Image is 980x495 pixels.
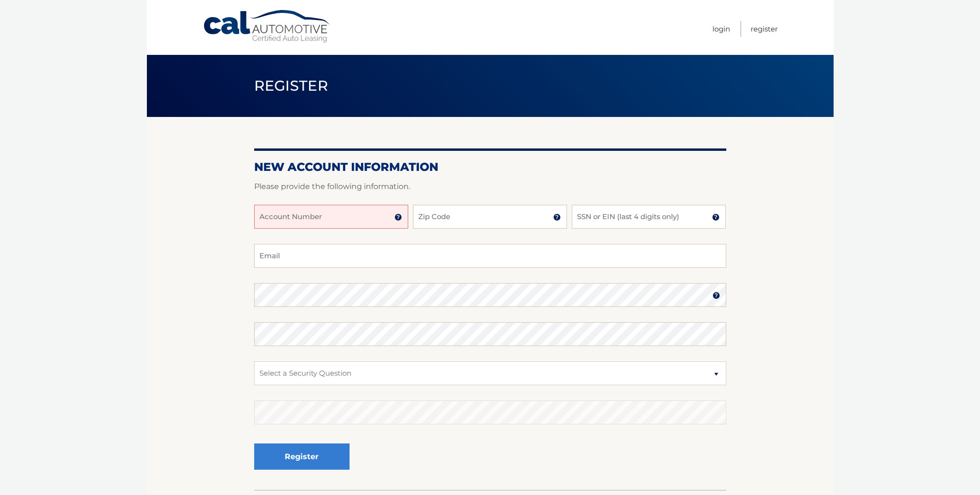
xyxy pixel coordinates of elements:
span: Register [254,77,329,95]
a: Cal Automotive [203,10,331,43]
input: SSN or EIN (last 4 digits only) [572,205,726,229]
img: tooltip.svg [394,213,402,221]
img: tooltip.svg [712,213,720,221]
button: Register [254,443,350,470]
a: Register [751,21,778,37]
input: Account Number [254,205,408,229]
input: Email [254,244,726,268]
a: Login [712,21,730,37]
p: Please provide the following information. [254,180,726,193]
img: tooltip.svg [712,292,720,299]
h2: New Account Information [254,160,726,174]
img: tooltip.svg [553,213,561,221]
input: Zip Code [413,205,567,229]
